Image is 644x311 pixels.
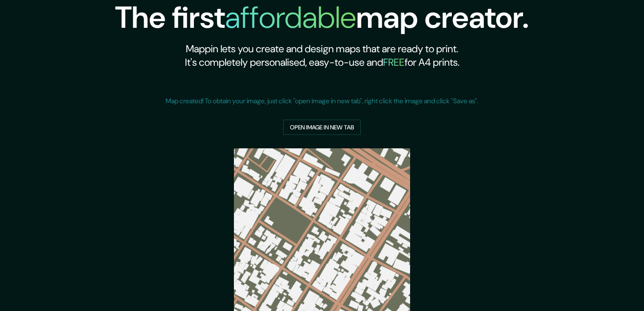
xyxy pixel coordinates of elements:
a: Open image in new tab [283,120,361,135]
h5: FREE [383,56,405,69]
h2: Mappin lets you create and design maps that are ready to print. It's completely personalised, eas... [115,42,529,69]
p: Map created! To obtain your image, just click "open image in new tab", right click the image and ... [166,96,478,106]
